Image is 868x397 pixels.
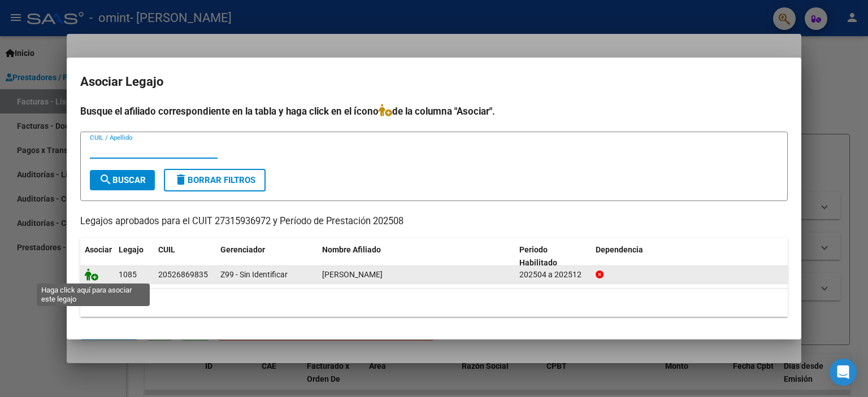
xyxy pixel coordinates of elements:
[80,71,788,93] h2: Asociar Legajo
[80,104,788,119] h4: Busque el afiliado correspondiente en la tabla y haga click en el ícono de la columna "Asociar".
[519,245,557,267] span: Periodo Habilitado
[99,173,112,186] mat-icon: search
[322,270,383,279] span: SCHMIDT BENJAMIN
[119,270,137,279] span: 1085
[85,245,112,254] span: Asociar
[216,238,318,275] datatable-header-cell: Gerenciador
[174,173,188,186] mat-icon: delete
[220,270,288,279] span: Z99 - Sin Identificar
[114,238,154,275] datatable-header-cell: Legajo
[322,245,381,254] span: Nombre Afiliado
[515,238,591,275] datatable-header-cell: Periodo Habilitado
[596,245,643,254] span: Dependencia
[591,238,788,275] datatable-header-cell: Dependencia
[80,289,788,317] div: 1 registros
[99,175,146,185] span: Buscar
[174,175,255,185] span: Borrar Filtros
[90,170,155,190] button: Buscar
[830,359,857,386] div: Open Intercom Messenger
[158,268,208,281] div: 20526869835
[80,238,114,275] datatable-header-cell: Asociar
[519,268,587,281] div: 202504 a 202512
[80,215,788,229] p: Legajos aprobados para el CUIT 27315936972 y Período de Prestación 202508
[154,238,216,275] datatable-header-cell: CUIL
[164,169,266,191] button: Borrar Filtros
[318,238,515,275] datatable-header-cell: Nombre Afiliado
[119,245,144,254] span: Legajo
[220,245,265,254] span: Gerenciador
[158,245,175,254] span: CUIL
